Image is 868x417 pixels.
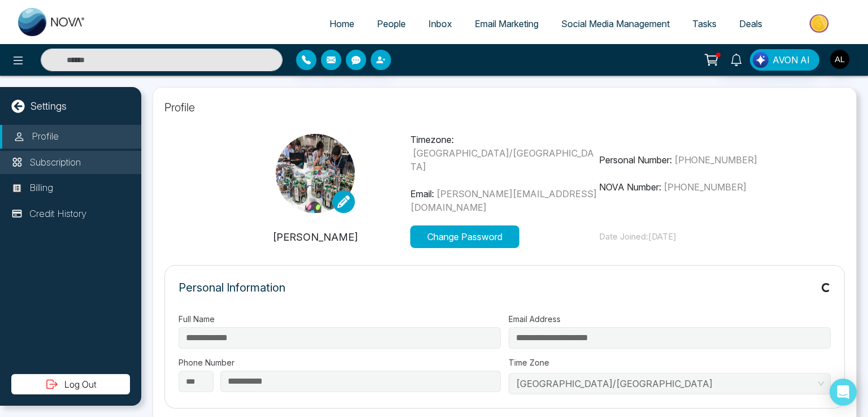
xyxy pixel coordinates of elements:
p: Personal Information [179,279,285,296]
span: Tasks [692,18,717,29]
p: Credit History [29,207,86,221]
a: Deals [728,13,774,34]
img: 4.92.jpg [276,134,355,213]
a: Social Media Management [550,13,681,34]
button: Log Out [11,374,130,394]
p: Billing [29,181,53,196]
img: User Avatar [830,50,849,69]
p: Subscription [29,155,81,170]
span: Email Marketing [475,18,539,29]
p: NOVA Number: [599,180,788,194]
a: Inbox [417,13,463,34]
label: Time Zone [509,357,831,368]
span: Inbox [428,18,452,29]
p: Personal Number: [599,153,788,167]
span: [GEOGRAPHIC_DATA]/[GEOGRAPHIC_DATA] [410,147,594,172]
a: Email Marketing [463,13,550,34]
img: Market-place.gif [779,11,861,36]
p: Date Joined: [DATE] [599,231,788,244]
button: Change Password [410,225,519,248]
a: Home [318,13,366,34]
label: Email Address [509,313,831,325]
span: [PHONE_NUMBER] [674,154,757,166]
p: Profile [32,129,59,144]
span: Home [329,18,354,29]
label: Phone Number [179,357,501,368]
a: People [366,13,417,34]
p: Profile [164,99,845,116]
button: AVON AI [750,49,819,71]
span: People [377,18,406,29]
span: [PERSON_NAME][EMAIL_ADDRESS][DOMAIN_NAME] [410,188,597,213]
label: Full Name [179,313,501,325]
p: [PERSON_NAME] [221,229,410,245]
p: Email: [410,187,600,214]
span: [PHONE_NUMBER] [663,181,747,193]
p: Settings [31,98,67,114]
span: Social Media Management [561,18,670,29]
img: Nova CRM Logo [18,8,86,36]
div: Open Intercom Messenger [830,379,857,406]
a: Tasks [681,13,728,34]
span: AVON AI [772,53,810,67]
span: Asia/Kolkata [516,375,823,392]
img: Lead Flow [753,52,769,68]
p: Timezone: [410,133,600,173]
span: Deals [739,18,762,29]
